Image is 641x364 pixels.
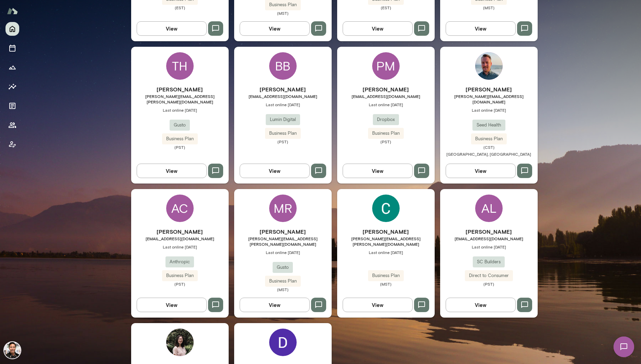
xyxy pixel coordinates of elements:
[166,52,194,80] div: TH
[446,164,516,178] button: View
[131,244,229,250] span: Last online [DATE]
[337,228,435,236] h6: [PERSON_NAME]
[446,152,531,156] span: [GEOGRAPHIC_DATA], [GEOGRAPHIC_DATA]
[368,130,404,137] span: Business Plan
[240,164,310,178] button: View
[131,93,229,104] span: [PERSON_NAME][EMAIL_ADDRESS][PERSON_NAME][DOMAIN_NAME]
[446,298,516,312] button: View
[7,4,18,18] img: Mento
[234,139,332,144] span: (PST)
[234,93,332,99] span: [EMAIL_ADDRESS][DOMAIN_NAME]
[5,99,19,113] button: Documents
[446,21,516,36] button: View
[162,135,198,142] span: Business Plan
[337,102,435,107] span: Last online [DATE]
[131,144,229,150] span: (PST)
[475,52,503,80] img: Keith Frymark
[465,272,513,279] span: Direct to Consumer
[337,85,435,93] h6: [PERSON_NAME]
[343,164,413,178] button: View
[137,298,207,312] button: View
[343,21,413,36] button: View
[166,329,194,356] img: Samantha Siau
[440,236,538,241] span: [EMAIL_ADDRESS][DOMAIN_NAME]
[234,102,332,107] span: Last online [DATE]
[269,195,297,222] div: MR
[137,21,207,36] button: View
[234,10,332,16] span: (MST)
[162,272,198,279] span: Business Plan
[5,137,19,151] button: Client app
[440,93,538,104] span: [PERSON_NAME][EMAIL_ADDRESS][DOMAIN_NAME]
[475,195,503,222] div: AL
[368,272,404,279] span: Business Plan
[131,85,229,93] h6: [PERSON_NAME]
[440,85,538,93] h6: [PERSON_NAME]
[5,80,19,93] button: Insights
[131,5,229,10] span: (EST)
[234,228,332,236] h6: [PERSON_NAME]
[5,22,19,36] button: Home
[471,135,507,142] span: Business Plan
[166,195,194,222] div: AC
[265,278,301,285] span: Business Plan
[131,236,229,241] span: [EMAIL_ADDRESS][DOMAIN_NAME]
[473,258,505,265] span: SC Builders
[372,195,400,222] img: Christina Brady
[240,298,310,312] button: View
[440,281,538,287] span: (PST)
[440,5,538,10] span: (MST)
[131,281,229,287] span: (PST)
[373,116,399,123] span: Dropbox
[269,52,297,80] div: BB
[165,258,194,265] span: Anthropic
[372,52,400,80] div: PM
[440,144,538,150] span: (CST)
[234,85,332,93] h6: [PERSON_NAME]
[234,236,332,247] span: [PERSON_NAME][EMAIL_ADDRESS][PERSON_NAME][DOMAIN_NAME]
[337,236,435,247] span: [PERSON_NAME][EMAIL_ADDRESS][PERSON_NAME][DOMAIN_NAME]
[265,1,301,8] span: Business Plan
[269,329,297,356] img: Dwayne Searwar
[337,281,435,287] span: (MST)
[337,139,435,144] span: (PST)
[137,164,207,178] button: View
[440,107,538,113] span: Last online [DATE]
[5,60,19,74] button: Growth Plan
[170,122,190,129] span: Gusto
[337,5,435,10] span: (EST)
[234,287,332,292] span: (MST)
[472,122,505,129] span: Seed Health
[4,342,21,359] img: Albert Villarde
[265,130,301,137] span: Business Plan
[5,41,19,55] button: Sessions
[240,21,310,36] button: View
[440,228,538,236] h6: [PERSON_NAME]
[266,116,300,123] span: Lumin Digital
[5,118,19,132] button: Members
[337,250,435,255] span: Last online [DATE]
[234,250,332,255] span: Last online [DATE]
[273,264,293,271] span: Gusto
[131,228,229,236] h6: [PERSON_NAME]
[440,244,538,250] span: Last online [DATE]
[131,107,229,113] span: Last online [DATE]
[337,93,435,99] span: [EMAIL_ADDRESS][DOMAIN_NAME]
[343,298,413,312] button: View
